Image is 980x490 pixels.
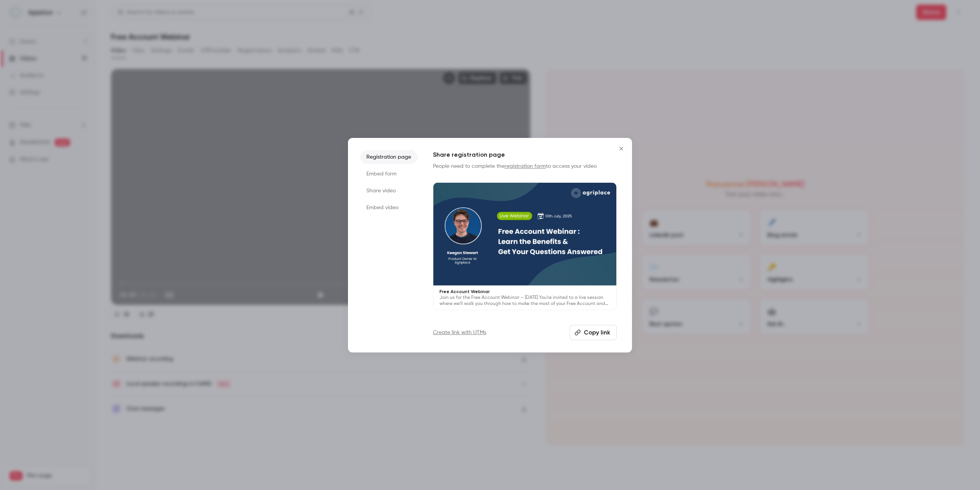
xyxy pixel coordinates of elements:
a: registration form [505,164,546,169]
p: People need to complete the to access your video [433,162,617,170]
p: Join us for the Free Account Webinar – [DATE] You're invited to a live session where we'll walk y... [439,295,610,307]
p: Free Account Webinar [439,288,610,295]
li: Registration page [360,150,418,164]
li: Embed video [360,201,418,215]
li: Embed form [360,167,418,181]
button: Copy link [570,325,617,340]
li: Share video [360,184,418,198]
a: Free Account WebinarJoin us for the Free Account Webinar – [DATE] You're invited to a live sessio... [433,182,617,311]
h1: Share registration page [433,150,617,159]
button: Close [614,141,629,156]
a: Create link with UTMs [433,329,486,336]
